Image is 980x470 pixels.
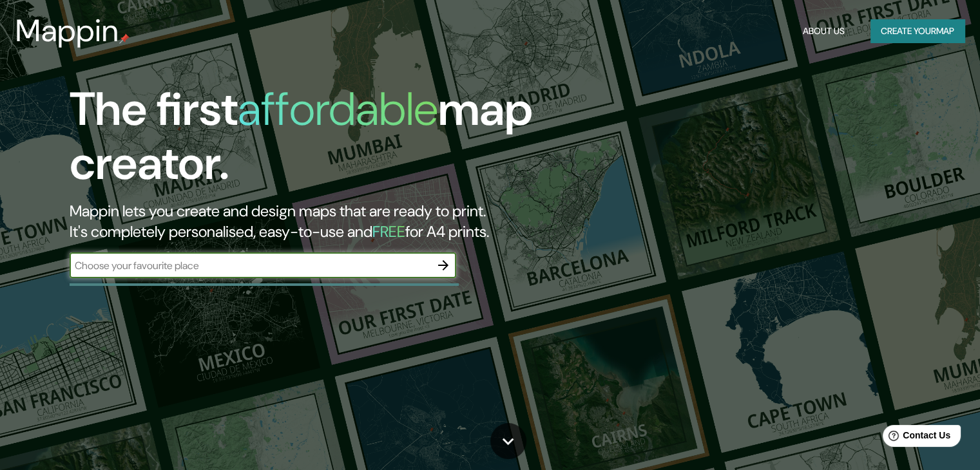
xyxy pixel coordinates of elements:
[870,19,965,43] button: Create yourmap
[798,19,850,43] button: About Us
[372,221,405,241] h5: FREE
[865,420,966,456] iframe: Help widget launcher
[70,82,560,201] h1: The first map creator.
[119,33,130,44] img: mappin-pin
[238,79,438,139] h1: affordable
[70,258,430,273] input: Choose your favourite place
[70,201,560,242] h2: Mappin lets you create and design maps that are ready to print. It's completely personalised, eas...
[15,13,119,49] h3: Mappin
